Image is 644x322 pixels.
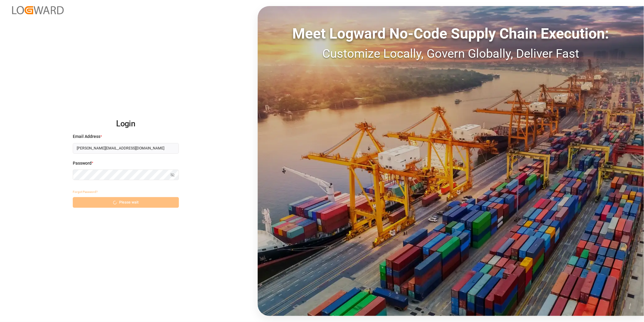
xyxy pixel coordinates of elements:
img: Logward_new_orange.png [12,6,64,14]
span: Password [73,160,92,166]
div: Customize Locally, Govern Globally, Deliver Fast [258,45,644,63]
span: Email Address [73,133,100,140]
div: Meet Logward No-Code Supply Chain Execution: [258,23,644,45]
input: Enter your email [73,143,179,154]
h2: Login [73,114,179,134]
